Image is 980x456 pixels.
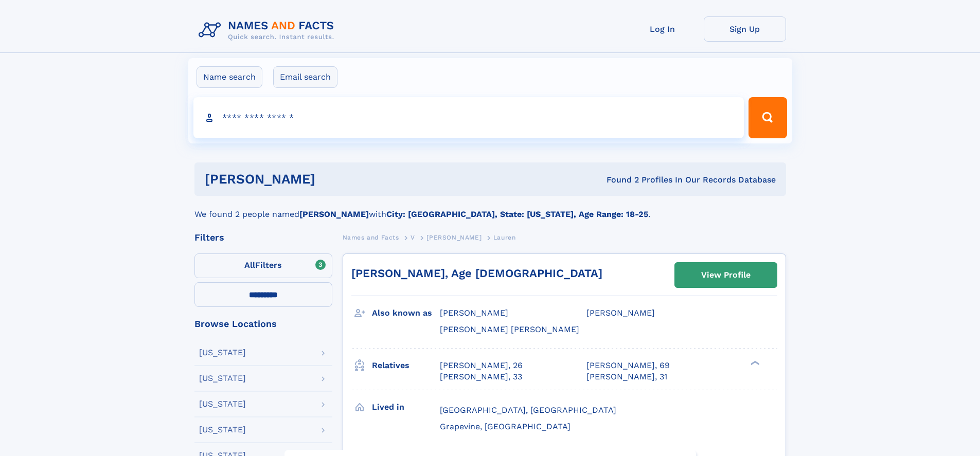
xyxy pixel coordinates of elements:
a: [PERSON_NAME], 31 [586,371,667,382]
div: [US_STATE] [199,374,246,382]
a: [PERSON_NAME], 69 [586,360,670,371]
a: [PERSON_NAME] [426,231,482,244]
b: City: [GEOGRAPHIC_DATA], State: [US_STATE], Age Range: 18-25 [386,209,648,219]
div: [US_STATE] [199,349,246,357]
a: View Profile [675,263,777,287]
div: View Profile [701,263,751,287]
input: search input [193,97,744,138]
span: Grapevine, [GEOGRAPHIC_DATA] [440,422,571,431]
a: [PERSON_NAME], 26 [440,360,523,371]
b: [PERSON_NAME] [299,209,369,219]
a: [PERSON_NAME], Age [DEMOGRAPHIC_DATA] [351,267,602,280]
div: Browse Locations [194,319,332,329]
a: Names and Facts [343,231,399,244]
span: [GEOGRAPHIC_DATA], [GEOGRAPHIC_DATA] [440,405,616,415]
h1: [PERSON_NAME] [205,173,461,186]
label: Name search [197,66,262,88]
span: [PERSON_NAME] [PERSON_NAME] [440,324,579,334]
a: Sign Up [704,16,786,42]
h3: Also known as [372,304,440,322]
label: Filters [194,253,332,278]
a: [PERSON_NAME], 33 [440,371,522,382]
span: V [411,234,415,241]
div: Filters [194,233,332,242]
h3: Lived in [372,398,440,416]
div: Found 2 Profiles In Our Records Database [461,174,776,186]
span: Lauren [493,234,516,241]
div: [US_STATE] [199,426,246,434]
div: [US_STATE] [199,400,246,408]
div: We found 2 people named with . [194,196,786,221]
label: Email search [273,66,337,88]
span: [PERSON_NAME] [586,308,655,318]
img: Logo Names and Facts [194,16,343,44]
span: All [244,260,255,270]
a: Log In [621,16,704,42]
a: V [411,231,415,244]
span: [PERSON_NAME] [426,234,482,241]
button: Search Button [749,97,787,138]
div: ❯ [748,359,760,366]
span: [PERSON_NAME] [440,308,508,318]
h3: Relatives [372,357,440,374]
